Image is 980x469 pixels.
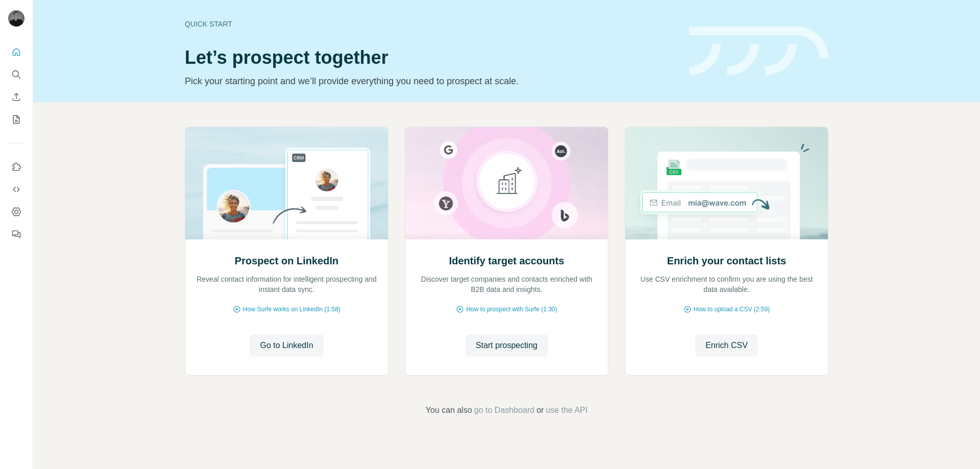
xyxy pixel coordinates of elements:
[474,404,534,416] button: go to Dashboard
[405,127,608,239] img: Identify target accounts
[476,339,537,352] span: Start prospecting
[546,404,587,416] button: use the API
[185,127,388,239] img: Prospect on LinkedIn
[8,88,24,106] button: Enrich CSV
[426,404,472,416] span: You can also
[8,158,24,176] button: Use Surfe on LinkedIn
[8,10,24,27] img: Avatar
[689,27,828,76] img: banner
[449,254,565,268] h2: Identify target accounts
[235,254,338,268] h2: Prospect on LinkedIn
[8,110,24,129] button: My lists
[466,305,557,314] span: How to prospect with Surfe (1:30)
[185,74,677,88] p: Pick your starting point and we’ll provide everything you need to prospect at scale.
[667,254,786,268] h2: Enrich your contact lists
[8,203,24,221] button: Dashboard
[250,334,323,357] button: Go to LinkedIn
[243,305,340,314] span: How Surfe works on LinkedIn (1:58)
[536,404,544,416] span: or
[185,47,677,68] h1: Let’s prospect together
[695,334,758,357] button: Enrich CSV
[705,339,748,352] span: Enrich CSV
[8,65,24,84] button: Search
[185,19,677,29] div: Quick start
[8,225,24,243] button: Feedback
[195,274,378,294] p: Reveal contact information for intelligent prospecting and instant data sync.
[635,274,818,294] p: Use CSV enrichment to confirm you are using the best data available.
[260,339,313,352] span: Go to LinkedIn
[465,334,548,357] button: Start prospecting
[8,43,24,61] button: Quick start
[625,127,828,239] img: Enrich your contact lists
[415,274,598,294] p: Discover target companies and contacts enriched with B2B data and insights.
[8,180,24,199] button: Use Surfe API
[694,305,770,314] span: How to upload a CSV (2:59)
